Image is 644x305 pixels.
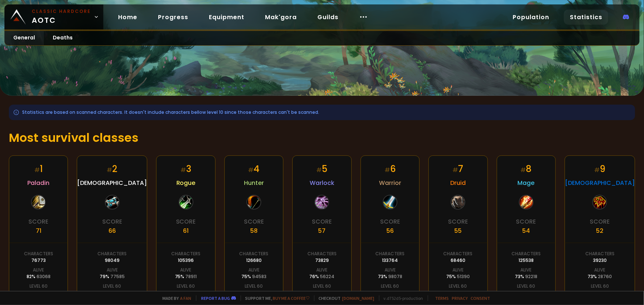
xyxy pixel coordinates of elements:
[316,166,322,174] small: #
[4,31,44,45] a: General
[28,217,48,226] div: Score
[311,10,344,25] a: Guilds
[594,162,605,175] div: 9
[594,166,600,174] small: #
[316,267,327,273] div: Alive
[449,283,467,290] div: Level 60
[29,290,48,296] div: 7 %
[585,250,614,257] div: Characters
[171,250,200,257] div: Characters
[448,290,468,296] div: 5 %
[435,295,449,301] a: Terms
[241,295,310,301] span: Support me,
[590,290,609,296] div: 6 %
[4,4,103,29] a: Classic HardcoreAOTC
[240,250,269,257] div: Characters
[32,8,91,15] small: Classic Hardcore
[175,273,197,280] div: 75 %
[103,290,121,296] div: 8 %
[385,166,390,174] small: #
[590,217,610,226] div: Score
[519,257,534,264] div: 125538
[202,295,230,301] a: Report a bug
[244,217,264,226] div: Score
[378,273,402,280] div: 73 %
[180,162,191,175] div: 3
[596,226,603,235] div: 52
[382,257,398,264] div: 133764
[388,273,402,280] span: 98078
[185,290,194,296] span: 11117
[446,273,470,280] div: 75 %
[512,250,541,257] div: Characters
[471,295,490,301] a: Consent
[316,162,327,175] div: 5
[518,178,535,187] span: Mage
[320,273,334,280] span: 56224
[521,162,532,175] div: 8
[521,166,526,174] small: #
[9,129,635,147] h1: Most survival classes
[252,273,266,280] span: 94583
[34,162,43,175] div: 1
[30,283,48,290] div: Level 60
[100,273,125,280] div: 79 %
[453,166,458,174] small: #
[314,295,375,301] span: Checkout
[180,166,186,174] small: #
[245,283,263,290] div: Level 60
[32,8,91,26] span: AOTC
[517,283,535,290] div: Level 60
[31,257,46,264] div: 76773
[250,226,258,235] div: 58
[97,250,127,257] div: Characters
[34,166,40,174] small: #
[309,273,334,280] div: 76 %
[507,10,555,25] a: Population
[389,290,400,296] span: 13641
[27,178,49,187] span: Paladin
[273,295,310,301] a: Buy me a coffee
[565,178,635,187] span: [DEMOGRAPHIC_DATA]
[381,283,399,290] div: Level 60
[380,217,400,226] div: Score
[444,250,473,257] div: Characters
[24,250,53,257] div: Characters
[107,162,117,175] div: 2
[27,273,51,280] div: 82 %
[37,273,51,280] span: 63068
[180,267,192,273] div: Alive
[452,295,468,301] a: Privacy
[454,226,462,235] div: 55
[33,267,44,273] div: Alive
[36,226,41,235] div: 71
[525,273,537,280] span: 92218
[312,217,332,226] div: Score
[517,290,535,296] div: 8 %
[379,178,401,187] span: Warrior
[183,226,189,235] div: 61
[450,178,466,187] span: Druid
[105,257,120,264] div: 98049
[515,273,537,280] div: 73 %
[248,166,254,174] small: #
[456,290,468,296] span: 3709
[379,290,400,296] div: 10 %
[176,217,196,226] div: Score
[244,178,264,187] span: Hunter
[178,257,194,264] div: 105396
[524,290,535,296] span: 9682
[103,283,121,290] div: Level 60
[379,295,423,301] span: v. d752d5 - production
[315,257,329,264] div: 73829
[448,217,468,226] div: Score
[598,273,612,280] span: 28760
[44,31,82,45] a: Deaths
[248,267,259,273] div: Alive
[245,290,264,296] div: 8 %
[37,290,48,296] span: 5260
[386,226,394,235] div: 56
[564,10,608,25] a: Statistics
[318,226,326,235] div: 57
[452,267,464,273] div: Alive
